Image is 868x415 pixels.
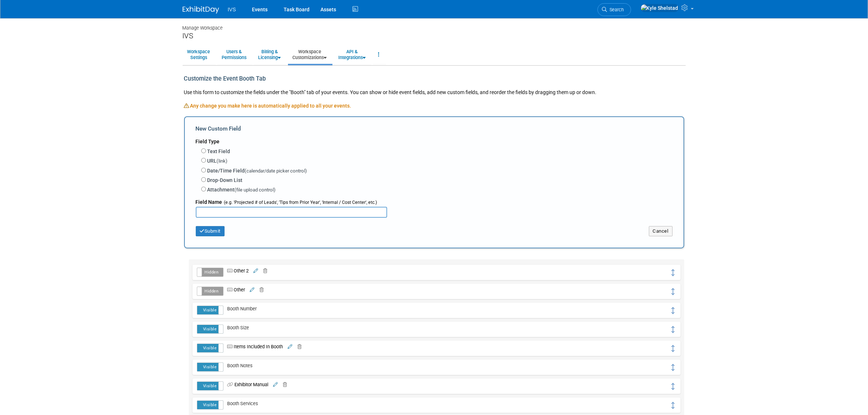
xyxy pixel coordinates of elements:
[670,383,676,390] i: Click and drag to move field
[249,287,254,292] a: Edit field
[254,46,286,63] a: Billing &Licensing
[223,268,249,274] span: Other 2
[228,7,236,12] span: IVS
[227,288,234,292] i: Custom Text Field
[245,168,307,174] span: (calendar/date picker control)
[184,102,684,116] div: Any change you make here is automatically applied to all your events.
[223,382,268,387] span: Exhibitor Manual
[197,268,223,276] label: Hidden
[197,287,223,295] label: Hidden
[279,382,287,387] a: Delete field
[670,364,676,371] i: Click and drag to move field
[196,194,673,207] div: Field Name
[197,401,223,409] label: Visible
[259,268,267,274] a: Delete field
[227,269,234,274] i: Custom Text Field
[223,401,258,406] span: Booth Services
[223,306,257,311] span: Booth Number
[197,306,223,314] label: Visible
[196,226,225,236] button: Submit
[670,288,676,295] i: Click and drag to move field
[207,167,307,175] label: Date/Time Field
[207,177,243,184] label: Drop-Down List
[183,46,215,63] a: WorkspaceSettings
[670,307,676,314] i: Click and drag to move field
[252,268,258,274] a: Edit field
[670,269,676,276] i: Click and drag to move field
[207,148,230,155] label: Text Field
[272,382,278,387] a: Edit field
[293,344,301,349] a: Delete field
[217,158,228,164] span: (link)
[207,157,228,165] label: URL
[223,344,283,349] span: Items Included In Booth
[222,200,377,205] span: (e.g. 'Projected # of Leads', 'Tips from Prior Year', 'Internal / Cost Center', etc.)
[196,135,673,145] div: Field Type
[670,345,676,352] i: Click and drag to move field
[641,4,679,12] img: Kyle Shelstad
[288,46,332,63] a: WorkspaceCustomizations
[598,3,631,16] a: Search
[649,226,673,236] button: Cancel
[183,6,219,13] img: ExhibitDay
[184,71,386,87] div: Customize the Event Booth Tab
[670,326,676,333] i: Click and drag to move field
[197,363,223,371] label: Visible
[183,31,686,40] div: IVS
[183,18,686,31] div: Manage Workspace
[235,187,276,193] span: (file upload control)
[287,344,292,349] a: Edit field
[197,325,223,333] label: Visible
[223,363,253,368] span: Booth Notes
[197,382,223,390] label: Visible
[334,46,371,63] a: API &Integrations
[227,345,234,349] i: Custom Text Field
[184,87,684,102] div: Use this form to customize the fields under the "Booth" tab of your events. You can show or hide ...
[607,7,624,12] span: Search
[207,186,276,194] label: Attachment
[217,46,252,63] a: Users &Permissions
[223,325,249,330] span: Booth Size
[256,287,264,292] a: Delete field
[197,344,223,352] label: Visible
[670,402,676,409] i: Click and drag to move field
[223,287,245,292] span: Other
[227,383,234,387] i: Custom URL Field
[196,125,673,135] div: New Custom Field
